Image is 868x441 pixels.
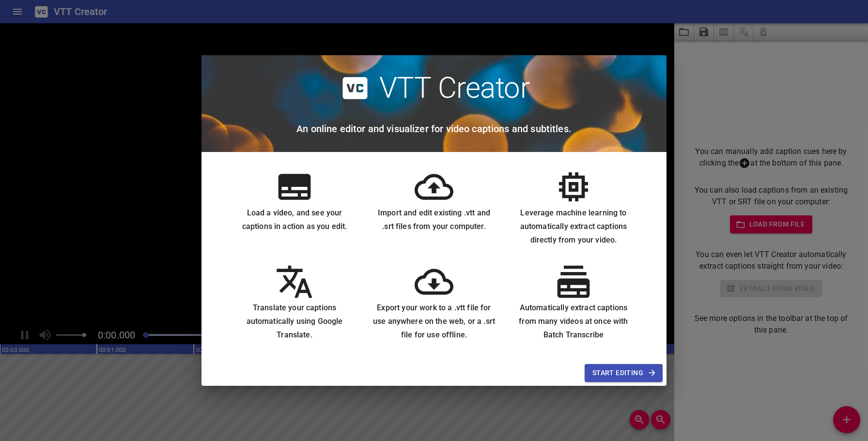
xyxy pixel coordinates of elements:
span: Start Editing [592,367,655,379]
h6: Import and edit existing .vtt and .srt files from your computer. [372,206,496,233]
h6: Translate your captions automatically using Google Translate. [232,301,356,342]
h6: Leverage machine learning to automatically extract captions directly from your video. [511,206,635,247]
h2: VTT Creator [379,71,530,106]
h6: Load a video, and see your captions in action as you edit. [232,206,356,233]
h6: An online editor and visualizer for video captions and subtitles. [296,121,572,137]
h6: Automatically extract captions from many videos at once with Batch Transcribe [511,301,635,342]
h6: Export your work to a .vtt file for use anywhere on the web, or a .srt file for use offline. [372,301,496,342]
button: Start Editing [585,364,663,382]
